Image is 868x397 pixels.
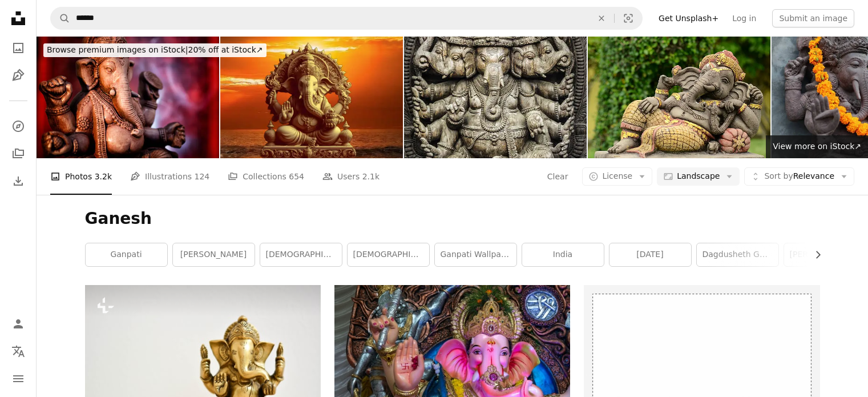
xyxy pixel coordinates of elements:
span: 20% off at iStock ↗ [47,45,263,54]
span: Relevance [764,171,834,182]
a: Users 2.1k [322,158,380,195]
a: View more on iStock↗ [766,135,868,158]
button: Language [7,340,30,363]
button: Clear [547,167,569,186]
a: Log in [725,9,763,27]
a: hindu deity figurine on blue textile [334,358,570,368]
img: A statue of Ganesha, a deity of India on red background [37,37,219,158]
button: Landscape [657,167,740,186]
button: Submit an image [772,9,854,27]
a: a small statue of a person [85,358,321,368]
a: [PERSON_NAME] [173,243,255,266]
span: 654 [289,170,304,183]
img: Lord Ganesha [404,37,587,158]
span: License [602,171,632,181]
button: Menu [7,367,30,390]
span: 124 [195,170,210,183]
a: Illustrations [7,64,30,87]
span: Browse premium images on iStock | [47,45,188,54]
span: Sort by [764,171,793,181]
a: india [522,243,604,266]
img: Lord Ganesh s Divine Presence on Ganesh Chaturthi [220,37,403,158]
button: Visual search [615,7,642,29]
a: Download History [7,170,30,193]
a: Photos [7,37,30,59]
a: [DEMOGRAPHIC_DATA] [348,243,429,266]
span: 2.1k [362,170,380,183]
a: Log in / Sign up [7,312,30,335]
a: ganpati [86,243,167,266]
form: Find visuals sitewide [50,7,643,30]
button: Sort byRelevance [744,167,854,186]
a: Browse premium images on iStock|20% off at iStock↗ [37,37,273,64]
a: ganpati wallpaper [435,243,516,266]
button: License [582,167,652,186]
a: Get Unsplash+ [652,9,725,27]
h1: Ganesh [85,208,820,229]
a: dagdusheth ganpati [697,243,778,266]
a: [DATE] [609,243,691,266]
a: Explore [7,115,30,138]
span: View more on iStock ↗ [773,142,861,151]
span: Landscape [677,171,720,182]
img: Ganesha. [588,37,770,158]
a: [PERSON_NAME][DATE] [784,243,866,266]
a: Home — Unsplash [7,7,30,32]
a: Collections [7,142,30,165]
a: Illustrations 124 [130,158,209,195]
button: Clear [589,7,614,29]
button: Search Unsplash [51,7,70,29]
a: [DEMOGRAPHIC_DATA] [260,243,342,266]
button: scroll list to the right [808,243,820,266]
a: Collections 654 [228,158,304,195]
